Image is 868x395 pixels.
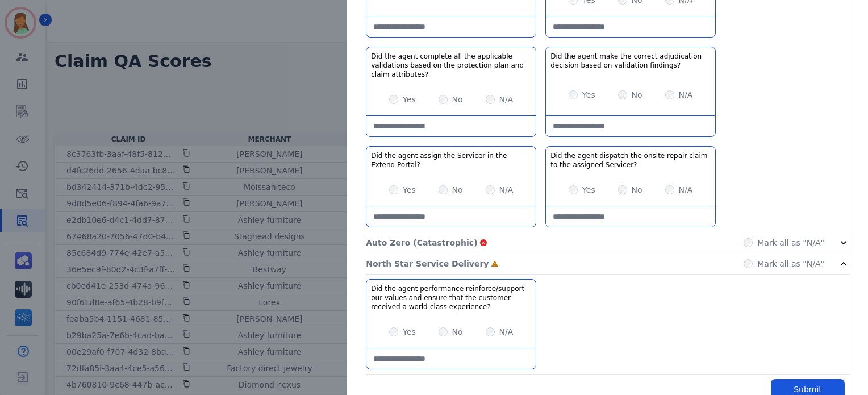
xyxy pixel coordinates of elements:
label: N/A [679,184,693,196]
label: Yes [582,89,595,101]
h3: Did the agent dispatch the onsite repair claim to the assigned Servicer? [550,151,711,169]
label: No [632,89,642,101]
label: No [632,184,642,196]
label: Yes [403,184,416,196]
label: Yes [403,326,416,338]
label: Mark all as "N/A" [757,258,824,269]
label: Yes [582,184,595,196]
label: N/A [499,326,514,338]
h3: Did the agent make the correct adjudication decision based on validation findings? [550,52,711,70]
label: No [452,184,463,196]
p: North Star Service Delivery [366,258,489,269]
h3: Did the agent performance reinforce/support our values and ensure that the customer received a wo... [371,284,531,311]
label: No [452,326,463,338]
label: No [452,94,463,105]
label: Mark all as "N/A" [757,237,824,248]
h3: Did the agent assign the Servicer in the Extend Portal? [371,151,531,169]
label: N/A [499,184,514,196]
label: N/A [679,89,693,101]
label: Yes [403,94,416,105]
h3: Did the agent complete all the applicable validations based on the protection plan and claim attr... [371,52,531,79]
p: Auto Zero (Catastrophic) [366,237,477,248]
label: N/A [499,94,514,105]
